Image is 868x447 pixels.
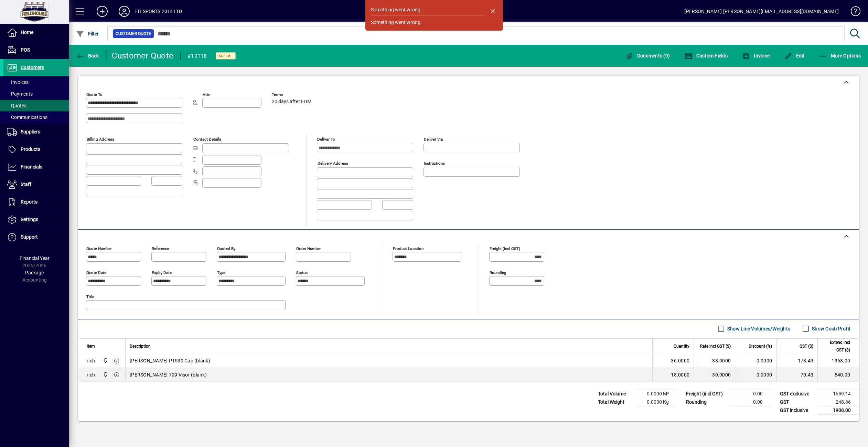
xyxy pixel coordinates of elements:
mat-label: Deliver via [424,137,443,142]
mat-label: Quote date [86,270,106,275]
div: #10118 [187,51,207,62]
a: Settings [3,211,69,228]
mat-label: Instructions [424,161,445,166]
span: Home [21,30,33,35]
span: Discount (%) [749,342,772,350]
span: Edit [784,53,805,58]
span: Back [76,53,99,58]
td: 0.0000 [735,368,776,382]
a: Home [3,24,69,41]
td: 178.43 [776,354,817,368]
td: 1368.00 [817,354,859,368]
td: Freight (incl GST) [683,390,730,398]
div: [PERSON_NAME] [PERSON_NAME][EMAIL_ADDRESS][DOMAIN_NAME] [684,6,839,17]
td: GST [776,398,818,406]
mat-label: Deliver To [317,137,335,142]
div: Customer Quote [112,50,174,61]
span: Package [25,270,44,275]
mat-label: Title [86,294,94,299]
mat-label: Rounding [490,270,506,275]
td: 1908.00 [818,406,859,415]
span: GST ($) [800,342,813,350]
span: Suppliers [21,129,40,134]
span: Customer Quote [116,30,151,37]
td: GST exclusive [776,390,818,398]
td: GST inclusive [776,406,818,415]
span: Terms [272,92,313,97]
span: Quantity [674,342,689,350]
span: [PERSON_NAME] PTS30 Cap (blank) [130,357,210,364]
span: Invoice [742,53,770,58]
span: 20 days after EOM [272,99,311,105]
span: Customers [21,65,44,70]
span: Communications [7,115,47,120]
span: Documents (0) [625,53,670,58]
button: More Options [817,50,863,62]
span: 18.0000 [671,371,689,378]
a: Products [3,141,69,158]
span: Description [130,342,151,350]
mat-label: Expiry date [152,270,172,275]
span: Financial Year [20,255,50,261]
span: Settings [21,217,38,222]
td: 1659.14 [818,390,859,398]
label: Show Line Volumes/Weights [726,325,790,332]
a: Invoices [3,76,69,88]
td: 248.86 [818,398,859,406]
span: POS [21,47,30,53]
td: 70.43 [776,368,817,382]
div: rich [87,357,95,364]
td: 540.00 [817,368,859,382]
a: Support [3,229,69,246]
td: Total Volume [594,390,636,398]
app-page-header-button: Back [69,50,107,62]
button: Invoice [740,50,771,62]
span: Support [21,234,38,240]
span: Custom Fields [684,53,728,58]
button: Custom Fields [683,50,729,62]
span: 36.0000 [671,357,689,364]
span: Item [87,342,95,350]
mat-label: Attn [203,92,210,97]
mat-label: Reference [152,246,169,251]
span: More Options [819,53,861,58]
mat-label: Product location [393,246,424,251]
mat-label: Type [217,270,225,275]
button: Add [91,5,113,18]
span: [PERSON_NAME] 709 Visor (blank) [130,371,207,378]
mat-label: Quoted by [217,246,235,251]
span: Staff [21,182,31,187]
span: Payments [7,91,33,97]
a: Reports [3,194,69,211]
td: Rounding [683,398,730,406]
td: 0.0000 [735,354,776,368]
a: Communications [3,111,69,123]
span: Filter [76,31,99,36]
mat-label: Freight (incl GST) [490,246,520,251]
td: 0.00 [730,390,771,398]
span: Rate incl GST ($) [700,342,731,350]
div: FH SPORTS 2014 LTD [135,6,182,17]
span: Products [21,146,40,152]
span: Active [218,54,233,58]
td: Total Weight [594,398,636,406]
button: Profile [113,5,135,18]
button: Back [74,50,101,62]
a: Quotes [3,100,69,111]
span: Invoices [7,79,29,85]
a: Financials [3,159,69,176]
a: Knowledge Base [846,1,859,24]
a: Payments [3,88,69,100]
mat-label: Order number [296,246,321,251]
a: POS [3,42,69,59]
span: Central [101,371,109,379]
mat-label: Quote number [86,246,112,251]
td: 0.0000 M³ [636,390,677,398]
span: Extend incl GST ($) [822,339,850,354]
mat-label: Status [296,270,308,275]
label: Show Cost/Profit [811,325,850,332]
div: 30.0000 [698,371,731,378]
a: Staff [3,176,69,193]
td: 0.0000 Kg [636,398,677,406]
div: 38.0000 [698,357,731,364]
